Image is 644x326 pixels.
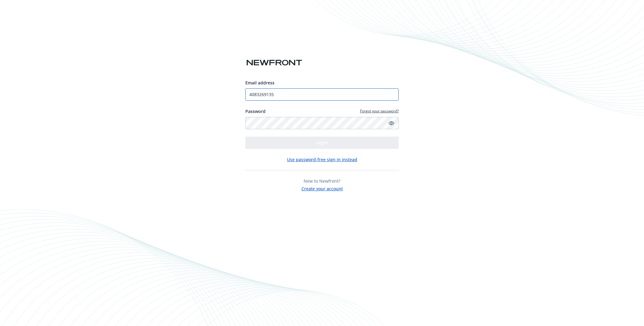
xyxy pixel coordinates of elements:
[245,137,399,149] button: Login
[388,119,395,127] a: Show password
[245,80,274,86] span: Email address
[316,140,328,146] span: Login
[245,88,399,101] input: Enter your email
[301,184,343,192] button: Create your account
[360,108,399,114] a: Forgot your password?
[245,117,399,129] input: Enter your password
[304,178,340,184] span: New to Newfront?
[245,108,266,114] label: Password
[245,57,303,68] img: Newfront logo
[287,156,357,163] button: Use password-free sign in instead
